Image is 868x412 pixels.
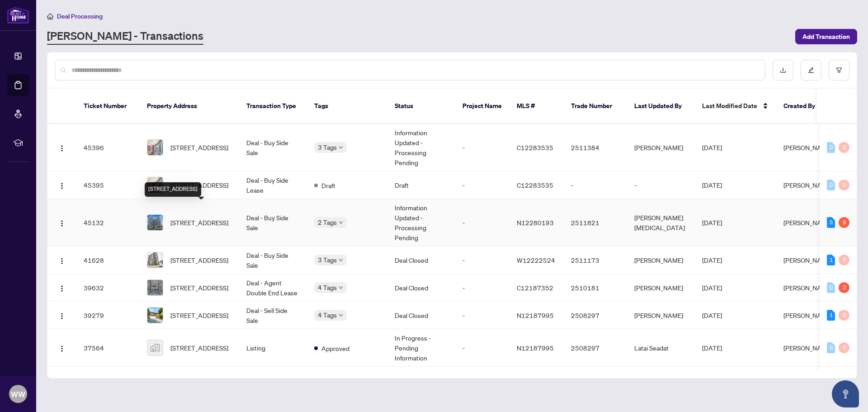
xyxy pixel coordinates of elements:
[564,246,627,274] td: 2511173
[827,282,835,293] div: 0
[839,255,849,265] div: 0
[318,217,337,227] span: 2 Tags
[627,274,695,302] td: [PERSON_NAME]
[170,180,228,190] span: [STREET_ADDRESS]
[47,28,203,45] a: [PERSON_NAME] - Transactions
[783,218,832,227] span: [PERSON_NAME]
[339,258,343,262] span: down
[832,380,859,407] button: Open asap
[702,143,722,152] span: [DATE]
[702,344,722,352] span: [DATE]
[627,124,695,171] td: [PERSON_NAME]
[55,140,69,155] button: Logo
[239,274,307,302] td: Deal - Agent Double End Lease
[55,178,69,192] button: Logo
[55,341,69,355] button: Logo
[57,12,103,20] span: Deal Processing
[517,256,555,264] span: W12222524
[76,199,140,246] td: 45132
[839,282,849,293] div: 3
[801,60,821,81] button: edit
[339,313,343,317] span: down
[702,311,722,319] span: [DATE]
[827,142,835,153] div: 0
[58,220,66,227] img: Logo
[140,89,239,124] th: Property Address
[76,246,140,274] td: 41628
[783,181,832,189] span: [PERSON_NAME]
[387,274,455,302] td: Deal Closed
[170,218,228,227] span: [STREET_ADDRESS]
[702,284,722,292] span: [DATE]
[795,29,857,44] button: Add Transaction
[783,311,832,319] span: [PERSON_NAME]
[517,311,554,319] span: N12187995
[339,145,343,150] span: down
[455,274,509,302] td: -
[827,217,835,228] div: 5
[339,220,343,225] span: down
[76,302,140,329] td: 39279
[239,329,307,367] td: Listing
[145,182,201,197] div: [STREET_ADDRESS]
[836,67,842,73] span: filter
[387,329,455,367] td: In Progress - Pending Information
[318,255,337,265] span: 3 Tags
[702,218,722,227] span: [DATE]
[170,310,228,320] span: [STREET_ADDRESS]
[517,218,554,227] span: N12280193
[783,143,832,152] span: [PERSON_NAME]
[147,215,163,230] img: thumbnail-img
[387,171,455,199] td: Draft
[695,89,776,124] th: Last Modified Date
[58,145,66,152] img: Logo
[455,246,509,274] td: -
[58,285,66,292] img: Logo
[517,143,553,152] span: C12283535
[627,329,695,367] td: Latai Seadat
[321,343,349,353] span: Approved
[387,124,455,171] td: Information Updated - Processing Pending
[170,343,228,353] span: [STREET_ADDRESS]
[564,89,627,124] th: Trade Number
[783,284,832,292] span: [PERSON_NAME]
[239,171,307,199] td: Deal - Buy Side Lease
[147,140,163,155] img: thumbnail-img
[76,89,140,124] th: Ticket Number
[387,199,455,246] td: Information Updated - Processing Pending
[829,60,849,81] button: filter
[839,180,849,190] div: 0
[58,182,66,189] img: Logo
[55,253,69,267] button: Logo
[55,308,69,322] button: Logo
[7,7,29,24] img: logo
[827,255,835,265] div: 1
[627,89,695,124] th: Last Updated By
[780,67,786,73] span: download
[564,302,627,329] td: 2508297
[839,310,849,321] div: 0
[76,274,140,302] td: 39632
[147,280,163,295] img: thumbnail-img
[564,171,627,199] td: -
[55,280,69,295] button: Logo
[170,255,228,265] span: [STREET_ADDRESS]
[783,256,832,264] span: [PERSON_NAME]
[564,274,627,302] td: 2510181
[387,246,455,274] td: Deal Closed
[47,13,53,19] span: home
[455,124,509,171] td: -
[702,101,757,111] span: Last Modified Date
[702,256,722,264] span: [DATE]
[239,199,307,246] td: Deal - Buy Side Sale
[776,89,830,124] th: Created By
[170,283,228,293] span: [STREET_ADDRESS]
[239,89,307,124] th: Transaction Type
[239,302,307,329] td: Deal - Sell Side Sale
[147,340,163,355] img: thumbnail-img
[627,171,695,199] td: -
[76,124,140,171] td: 45396
[55,215,69,230] button: Logo
[321,180,335,190] span: Draft
[517,284,553,292] span: C12187352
